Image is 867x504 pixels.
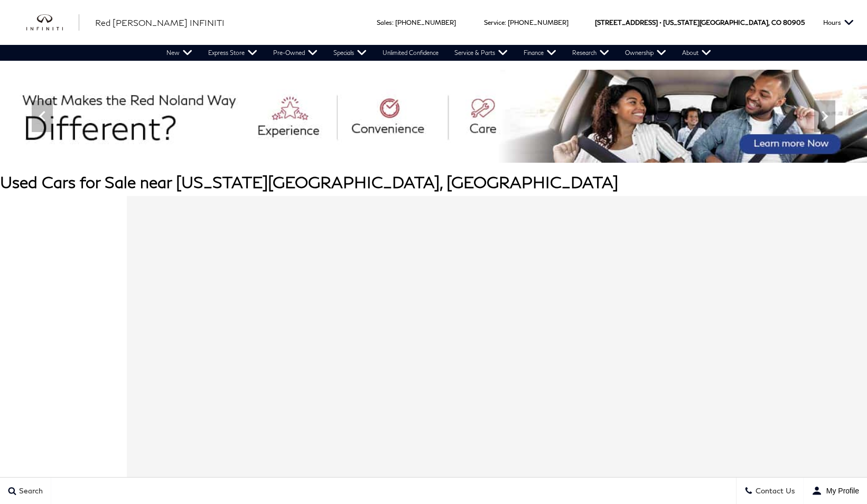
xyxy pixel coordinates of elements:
a: [PHONE_NUMBER] [395,18,456,26]
span: : [505,18,506,26]
a: Research [564,45,617,61]
a: About [674,45,719,61]
a: Finance [516,45,564,61]
img: INFINITI [26,14,79,31]
a: New [159,45,200,61]
span: : [392,18,394,26]
a: infiniti [26,14,79,31]
span: Red [PERSON_NAME] INFINITI [95,17,225,27]
span: My Profile [822,487,859,495]
span: Contact Us [753,487,795,496]
a: Specials [325,45,375,61]
span: Sales [377,18,392,26]
a: Service & Parts [446,45,516,61]
a: Pre-Owned [265,45,325,61]
nav: Main Navigation [159,45,719,61]
a: Unlimited Confidence [375,45,446,61]
a: Red [PERSON_NAME] INFINITI [95,16,225,29]
span: Service [484,18,505,26]
span: Search [16,487,43,496]
button: user-profile-menu [804,478,867,504]
a: Ownership [617,45,674,61]
a: [STREET_ADDRESS] • [US_STATE][GEOGRAPHIC_DATA], CO 80905 [595,18,805,26]
a: Express Store [200,45,265,61]
a: [PHONE_NUMBER] [508,18,568,26]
